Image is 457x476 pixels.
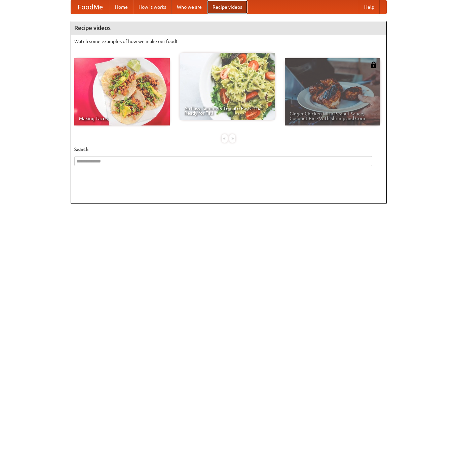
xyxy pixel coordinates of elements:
span: An Easy, Summery Tomato Pasta That's Ready for Fall [184,106,270,115]
img: 483408.png [370,62,377,68]
h4: Recipe videos [71,21,386,35]
p: Watch some examples of how we make our food! [74,38,383,45]
h5: Search [74,146,383,153]
a: Home [110,0,133,14]
a: FoodMe [71,0,110,14]
a: Making Tacos [74,58,170,125]
a: Help [359,0,380,14]
div: « [222,134,228,143]
a: An Easy, Summery Tomato Pasta That's Ready for Fall [180,53,275,120]
a: Recipe videos [207,0,247,14]
span: Making Tacos [79,116,165,121]
a: Who we are [172,0,207,14]
div: » [229,134,235,143]
a: How it works [133,0,172,14]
